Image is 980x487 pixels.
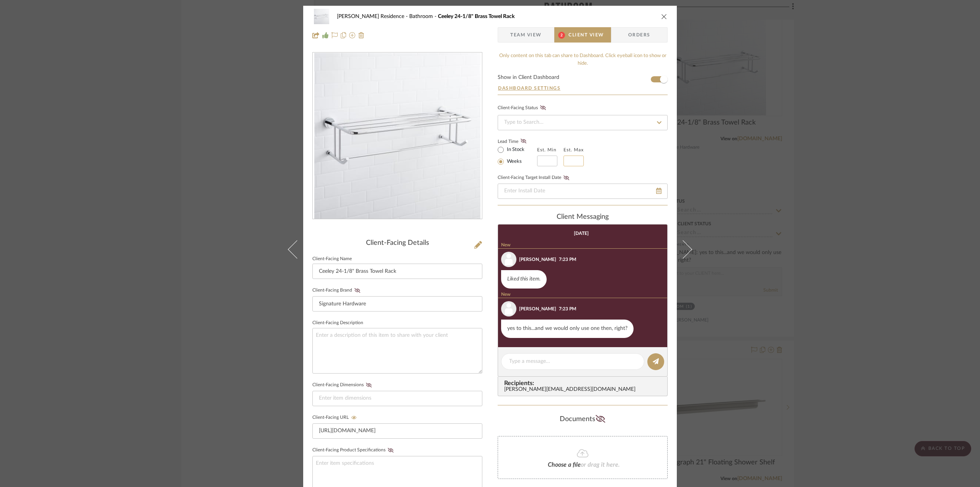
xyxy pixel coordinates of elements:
[312,288,363,293] label: Client-Facing Brand
[312,423,482,439] input: Enter item URL
[504,387,664,393] div: [PERSON_NAME][EMAIL_ADDRESS][DOMAIN_NAME]
[498,213,668,221] div: client Messaging
[312,9,331,24] img: 293a2268-827d-46c0-806d-2ced3b5b32c9_48x40.jpg
[498,85,561,92] button: Dashboard Settings
[498,104,548,112] div: Client-Facing Status
[385,448,396,453] button: Client-Facing Product Specifications
[518,138,529,145] button: Lead Time
[409,14,438,19] span: Bathroom
[510,27,542,43] span: Team View
[352,288,363,293] button: Client-Facing Brand
[498,52,668,67] div: Only content on this tab can share to Dashboard. Click eyeball icon to show or hide.
[349,415,359,420] button: Client-Facing URL
[563,147,584,152] label: Est. Max
[337,14,409,19] span: [PERSON_NAME] Residence
[620,27,659,43] span: Orders
[501,270,547,289] div: Liked this item.
[505,146,524,153] label: In Stock
[498,115,668,130] input: Type to Search…
[537,147,557,152] label: Est. Min
[313,53,482,219] div: 0
[581,462,620,468] span: or drag it here.
[498,175,572,180] label: Client-Facing Target Install Date
[312,239,482,248] div: Client-Facing Details
[312,321,363,325] label: Client-Facing Description
[312,415,359,420] label: Client-Facing URL
[312,257,352,261] label: Client-Facing Name
[364,382,374,388] button: Client-Facing Dimensions
[574,231,589,236] div: [DATE]
[312,448,396,453] label: Client-Facing Product Specifications
[519,305,556,312] div: [PERSON_NAME]
[312,382,374,388] label: Client-Facing Dimensions
[559,305,576,312] div: 7:23 PM
[358,32,364,38] img: Remove from project
[498,145,537,166] mat-radio-group: Select item type
[504,380,664,387] span: Recipients:
[505,158,522,165] label: Weeks
[559,256,576,263] div: 7:23 PM
[501,320,634,338] div: yes to this...and we would only use one then, right?
[548,462,581,468] span: Choose a file
[312,296,482,312] input: Enter Client-Facing Brand
[498,138,537,145] label: Lead Time
[498,292,667,298] div: New
[498,184,668,199] input: Enter Install Date
[438,14,514,19] span: Ceeley 24-1/8" Brass Towel Rack
[498,413,668,425] div: Documents
[498,242,667,249] div: New
[312,264,482,279] input: Enter Client-Facing Item Name
[501,301,516,316] img: user_avatar.png
[312,391,482,406] input: Enter item dimensions
[561,175,572,180] button: Client-Facing Target Install Date
[314,53,480,219] img: 293a2268-827d-46c0-806d-2ced3b5b32c9_436x436.jpg
[568,27,604,43] span: Client View
[519,256,556,263] div: [PERSON_NAME]
[558,32,565,39] span: 2
[501,252,516,267] img: user_avatar.png
[661,13,668,20] button: close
